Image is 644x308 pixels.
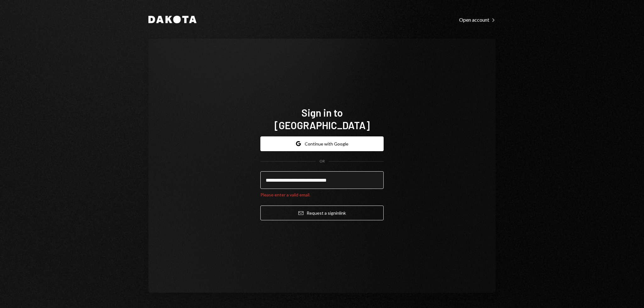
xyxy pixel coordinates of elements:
button: Request a signinlink [260,206,384,220]
div: OR [319,159,325,164]
div: Please enter a valid email. [260,191,384,198]
div: Open account [459,17,496,23]
a: Open account [459,16,496,23]
button: Continue with Google [260,136,384,151]
h1: Sign in to [GEOGRAPHIC_DATA] [260,106,384,131]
